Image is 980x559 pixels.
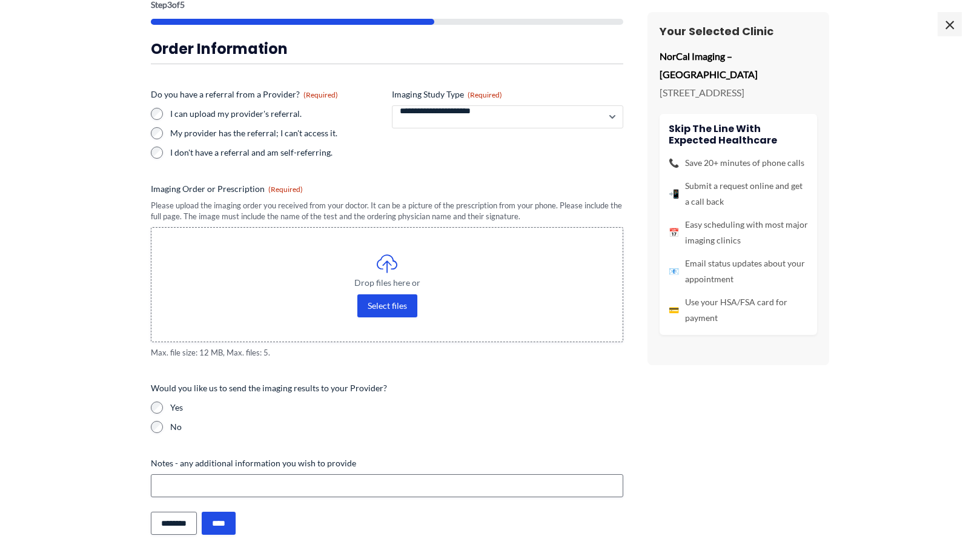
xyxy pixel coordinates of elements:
[170,402,623,414] label: Yes
[669,225,679,240] span: 📅
[151,183,623,195] label: Imaging Order or Prescription
[468,90,502,99] span: (Required)
[303,90,338,99] span: (Required)
[669,302,679,318] span: 💳
[357,294,417,317] button: select files, imaging order or prescription(required)
[151,39,623,58] h3: Order Information
[392,88,623,101] label: Imaging Study Type
[669,256,808,287] li: Email status updates about your appointment
[669,155,808,171] li: Save 20+ minutes of phone calls
[268,185,303,194] span: (Required)
[660,24,817,38] h3: Your Selected Clinic
[669,217,808,248] li: Easy scheduling with most major imaging clinics
[151,347,623,359] span: Max. file size: 12 MB, Max. files: 5.
[660,47,817,83] p: NorCal Imaging – [GEOGRAPHIC_DATA]
[151,1,623,9] p: Step of
[669,294,808,326] li: Use your HSA/FSA card for payment
[151,382,387,394] legend: Would you like us to send the imaging results to your Provider?
[170,421,623,433] label: No
[170,108,382,120] label: I can upload my provider's referral.
[669,178,808,210] li: Submit a request online and get a call back
[669,263,679,279] span: 📧
[669,123,808,146] h4: Skip the line with Expected Healthcare
[176,279,598,287] span: Drop files here or
[151,457,623,469] label: Notes - any additional information you wish to provide
[669,186,679,202] span: 📲
[660,84,817,102] p: [STREET_ADDRESS]
[151,200,623,222] div: Please upload the imaging order you received from your doctor. It can be a picture of the prescri...
[151,88,338,101] legend: Do you have a referral from a Provider?
[938,12,962,36] span: ×
[170,127,382,139] label: My provider has the referral; I can't access it.
[170,147,382,159] label: I don't have a referral and am self-referring.
[669,155,679,171] span: 📞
